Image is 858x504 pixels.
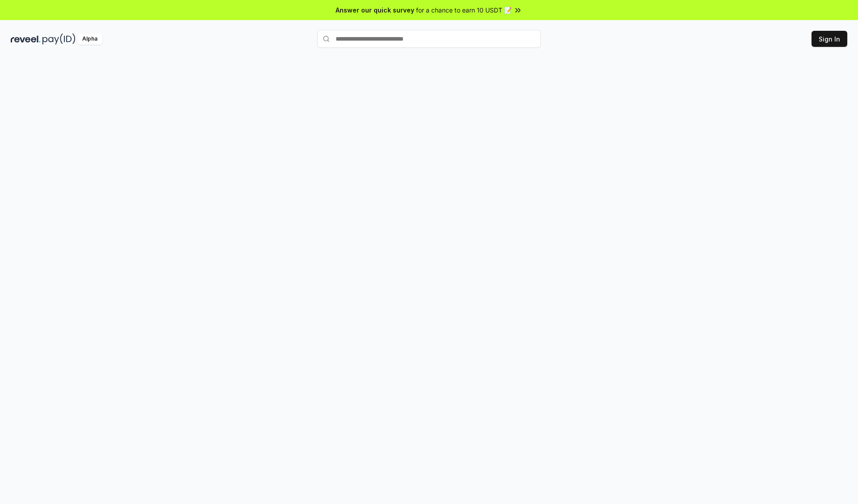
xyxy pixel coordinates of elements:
button: Sign In [812,31,847,47]
img: reveel_dark [11,33,41,45]
span: for a chance to earn 10 USDT 📝 [416,5,512,15]
span: Answer our quick survey [336,5,414,15]
img: pay_id [42,33,76,45]
div: Alpha [77,33,102,45]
